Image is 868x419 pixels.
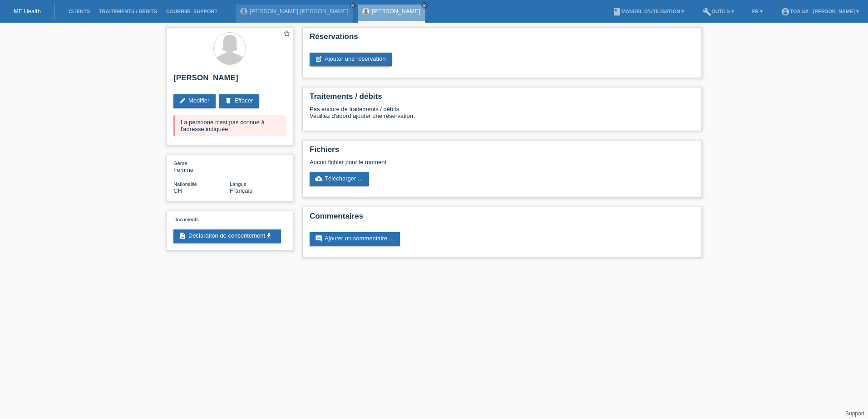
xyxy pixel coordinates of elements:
span: Nationalité [173,181,197,187]
i: post_add [315,55,322,63]
a: editModifier [173,94,216,108]
h2: Réservations [310,32,695,46]
a: [PERSON_NAME] [372,8,420,15]
h2: Fichiers [310,145,695,159]
i: comment [315,235,322,242]
div: Aucun fichier pour le moment [310,159,587,166]
i: description [179,232,186,239]
i: book [612,7,621,16]
h2: Commentaires [310,212,695,225]
a: Clients [64,9,94,14]
i: delete [225,97,232,104]
i: get_app [265,232,272,239]
a: buildOutils ▾ [698,9,738,14]
span: Français [230,187,252,194]
a: MF Health [14,8,41,15]
a: star_border [283,29,291,39]
a: Courriel Support [162,9,222,14]
a: bookManuel d’utilisation ▾ [608,9,689,14]
a: Support [845,410,864,417]
i: account_circle [781,7,790,16]
div: Pas encore de traitements / débits Veuillez d'abord ajouter une réservation. [310,106,695,126]
a: [PERSON_NAME] [PERSON_NAME] [250,8,348,15]
div: Femme [173,160,230,173]
span: Suisse [173,187,182,194]
a: cloud_uploadTélécharger ... [310,172,369,186]
a: close [350,2,356,9]
span: Documents [173,217,199,222]
span: Langue [230,181,247,187]
a: FR ▾ [748,9,768,14]
a: Traitements / débits [94,9,162,14]
a: close [421,2,428,9]
a: account_circleTOA SA - [PERSON_NAME] ▾ [776,9,863,14]
h2: Traitements / débits [310,92,695,106]
i: close [350,3,355,8]
a: post_addAjouter une réservation [310,53,392,66]
i: cloud_upload [315,175,322,182]
span: Genre [173,161,187,166]
a: deleteEffacer [219,94,259,108]
i: build [702,7,711,16]
a: descriptionDéclaration de consentementget_app [173,229,281,243]
i: close [422,3,427,8]
div: La personne n'est pas connue à l'adresse indiquée. [173,115,286,136]
i: edit [179,97,186,104]
h2: [PERSON_NAME] [173,73,286,87]
a: commentAjouter un commentaire ... [310,232,400,246]
i: star_border [283,29,291,38]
